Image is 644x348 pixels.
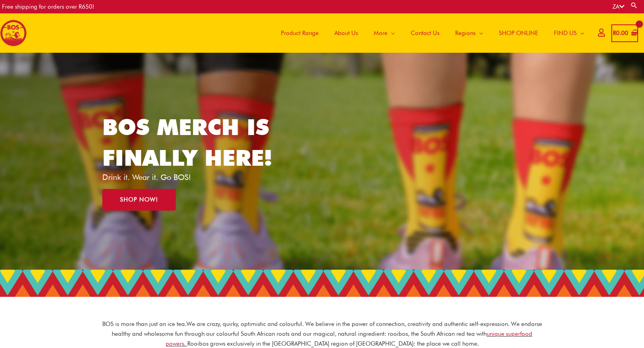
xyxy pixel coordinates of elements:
[613,30,628,37] bdi: 0.00
[499,21,538,45] span: SHOP ONLINE
[491,13,546,53] a: SHOP ONLINE
[102,189,176,211] a: SHOP NOW!
[613,3,624,10] a: ZA
[554,21,577,45] span: FIND US
[102,173,284,181] p: Drink it. Wear it. Go BOS!
[281,21,319,45] span: Product Range
[273,13,327,53] a: Product Range
[267,13,592,53] nav: Site Navigation
[366,13,403,53] a: More
[374,21,388,45] span: More
[447,13,491,53] a: Regions
[120,197,158,203] span: SHOP NOW!
[630,2,638,9] a: Search button
[327,13,366,53] a: About Us
[334,21,358,45] span: About Us
[455,21,476,45] span: Regions
[611,24,638,42] a: View Shopping Cart, empty
[166,330,533,347] a: unique superfood powers.
[411,21,439,45] span: Contact Us
[613,30,616,37] span: R
[403,13,447,53] a: Contact Us
[102,114,272,171] a: BOS MERCH IS FINALLY HERE!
